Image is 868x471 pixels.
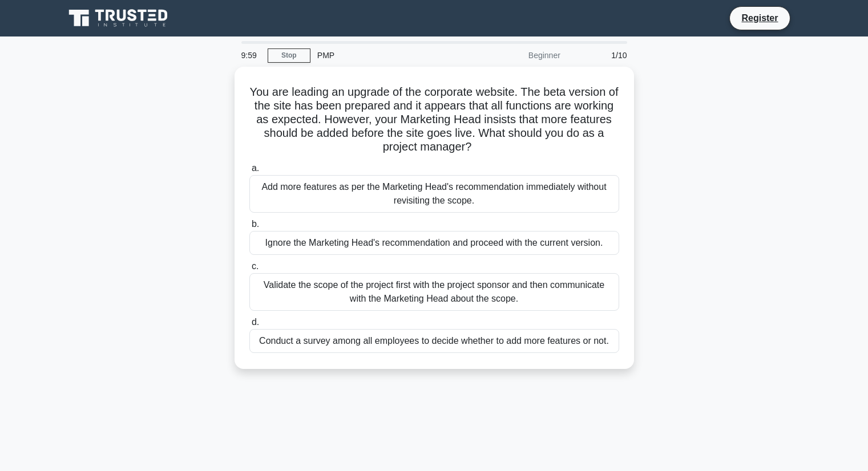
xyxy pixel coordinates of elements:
div: 1/10 [567,44,634,67]
div: Conduct a survey among all employees to decide whether to add more features or not. [249,329,619,353]
div: Beginner [467,44,567,67]
span: c. [252,261,259,271]
div: 9:59 [235,44,268,67]
div: Validate the scope of the project first with the project sponsor and then communicate with the Ma... [249,273,619,311]
span: a. [252,163,259,173]
h5: You are leading an upgrade of the corporate website. The beta version of the site has been prepar... [248,85,620,155]
span: b. [252,219,259,229]
a: Stop [268,48,310,63]
span: d. [252,317,259,327]
div: Add more features as per the Marketing Head's recommendation immediately without revisiting the s... [249,175,619,213]
a: Register [734,11,785,25]
div: PMP [310,44,467,67]
div: Ignore the Marketing Head's recommendation and proceed with the current version. [249,231,619,255]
